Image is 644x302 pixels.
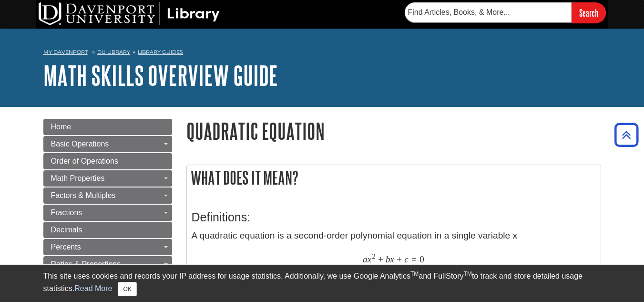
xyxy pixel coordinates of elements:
h3: Definitions: [192,210,596,224]
h2: What does it mean? [187,165,601,190]
span: Basic Operations [51,140,109,148]
a: Back to Top [611,128,642,141]
span: Factors & Multiples [51,191,116,199]
span: x [390,254,395,265]
span: c [404,254,409,265]
input: Search [572,2,606,23]
span: Ratios & Proportions [51,260,121,268]
span: 2 [372,252,376,260]
sup: TM [464,271,472,277]
a: Percents [43,239,172,255]
span: + [378,254,383,265]
span: 0 [419,254,424,265]
form: Searches DU Library's articles, books, and more [405,2,606,23]
a: Read More [74,284,112,292]
span: x [368,254,372,265]
a: Math Properties [43,170,172,187]
a: Library Guides [138,49,183,55]
button: Close [118,282,136,296]
input: Find Articles, Books, & More... [405,2,572,22]
span: b [386,254,390,265]
a: Factors & Multiples [43,187,172,204]
img: DU Library [39,2,220,25]
span: + [397,254,402,265]
span: Percents [51,243,81,251]
a: Math Skills Overview Guide [43,61,278,90]
p: A quadratic equation is a second-order polynomial equation in a single variable x with a ≠ 0 . Be... [192,229,596,301]
a: Basic Operations [43,136,172,152]
a: Fractions [43,205,172,221]
span: a [363,254,368,265]
a: Order of Operations [43,153,172,169]
span: = [411,254,417,265]
span: Home [51,123,72,131]
sup: TM [410,271,419,277]
a: My Davenport [43,48,88,56]
span: Order of Operations [51,157,118,165]
a: Home [43,119,172,135]
a: DU Library [97,49,130,55]
nav: breadcrumb [43,46,601,61]
span: Math Properties [51,174,105,182]
span: Decimals [51,226,82,234]
a: Decimals [43,222,172,238]
h1: Quadratic Equation [186,119,601,143]
div: This site uses cookies and records your IP address for usage statistics. Additionally, we use Goo... [43,271,601,296]
span: Fractions [51,208,82,217]
a: Ratios & Proportions [43,256,172,272]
